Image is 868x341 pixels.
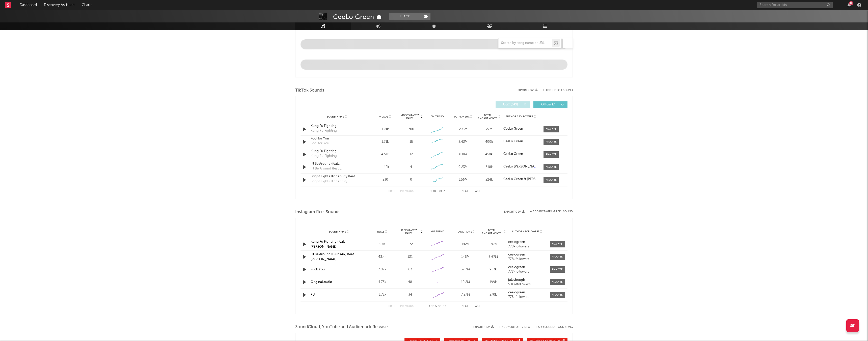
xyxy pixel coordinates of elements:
div: 1.42k [373,165,397,170]
button: Track [389,13,421,20]
strong: CeeLo Green [503,152,523,156]
a: CeeLo Green & [PERSON_NAME] [503,178,538,181]
a: CeeLo Green [503,127,538,131]
div: 132 [397,254,423,260]
div: 6.67M [481,254,506,260]
div: 1.71k [373,139,397,145]
div: 4.73k [370,280,395,285]
div: 4.51k [373,152,397,157]
button: UGC(649) [496,101,530,108]
span: to [431,305,434,307]
div: 146M [453,254,478,260]
a: CeeLo [PERSON_NAME] & [PERSON_NAME] [503,165,538,168]
div: 272 [397,242,423,247]
div: 0 [410,177,412,182]
strong: ceelogreen [508,291,525,294]
div: 3.72k [370,292,395,297]
div: 27M [477,127,501,132]
div: 37.7M [453,267,478,272]
div: 700 [408,127,414,132]
span: Total Engagements [477,114,498,120]
div: Kung Fu Fighting [311,128,337,133]
span: Sound Name [327,115,344,118]
span: Reels [377,230,384,233]
span: Total Plays [456,230,472,233]
div: I'll Be Around (feat. [PERSON_NAME]) - Radio Mix [311,166,363,171]
div: 12 [410,152,413,157]
div: 97k [370,242,395,247]
div: 63 [397,267,423,272]
button: + Add TikTok Sound [538,89,573,92]
div: 134k [373,127,397,132]
button: Export CSV [473,326,494,329]
div: 48 [397,280,423,285]
a: ceelogreen [508,240,546,244]
strong: ceelogreen [508,253,525,256]
div: 1 5 517 [424,303,451,309]
a: CeeLo Green [503,152,538,156]
div: Fool for You [311,136,363,141]
div: 270k [481,292,506,297]
a: Kung Fu Fighting (feat. [PERSON_NAME]) [311,240,345,248]
div: 15 [410,139,413,145]
input: Search for artists [757,2,833,8]
a: ceelogreen [508,266,546,269]
strong: CeeLo Green [503,127,523,130]
a: I'll Be Around (Club Mix) (feat. [PERSON_NAME]) [311,253,355,261]
div: Kung Fu Fighting [311,149,363,154]
div: 4 [410,165,412,170]
a: juleshough [508,278,546,282]
a: ceelogreen [508,253,546,257]
button: Next [462,305,469,308]
strong: juleshough [508,278,525,281]
a: Fuck You [311,268,325,271]
div: + Add YouTube Video [494,326,530,329]
span: UGC ( 649 ) [499,103,522,106]
button: + Add SoundCloud Song [535,326,573,329]
div: 6M Trend [425,115,449,119]
div: 7.27M [453,292,478,297]
button: Export CSV [517,89,538,92]
button: + Add Instagram Reel Sound [530,210,573,213]
strong: CeeLo Green [503,140,523,143]
span: Official ( 7 ) [537,103,560,106]
div: 459k [477,152,501,157]
button: + Add YouTube Video [499,326,530,329]
div: 8.8M [451,152,475,157]
div: 1 5 7 [424,188,451,194]
div: 9.23M [451,165,475,170]
button: Official(7) [533,101,567,108]
div: 953k [481,267,506,272]
div: 6M Trend [425,230,450,234]
a: Bright Lights Bigger City (feat. [PERSON_NAME]) [US Radio Edit] [311,174,363,179]
strong: ceelogreen [508,266,525,269]
span: Total Views [454,115,470,118]
div: 10.2M [453,280,478,285]
span: Videos [379,115,388,118]
div: 5.97M [481,242,506,247]
button: Last [474,190,480,193]
a: I'll Be Around (feat. [PERSON_NAME]) (Radio Mix) [311,161,363,166]
button: First [388,190,395,193]
div: Kung Fu Fighting [311,124,363,129]
button: + Add TikTok Sound [543,89,573,92]
button: Last [474,305,480,308]
button: 42 [847,3,851,7]
div: 142M [453,242,478,247]
button: Previous [400,190,414,193]
div: 7.87k [370,267,395,272]
button: First [388,305,395,308]
div: 34 [397,292,423,297]
span: to [433,190,436,192]
span: Reels (last 7 days) [397,229,420,235]
span: Instagram Reel Sounds [295,209,340,215]
button: Export CSV [504,210,525,213]
div: 295M [451,127,475,132]
div: Kung Fu Fighting [311,154,337,159]
div: Fool for You [311,141,329,146]
span: Author / Followers [506,115,533,118]
div: 778k followers [508,245,546,248]
div: 3.43M [451,139,475,145]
